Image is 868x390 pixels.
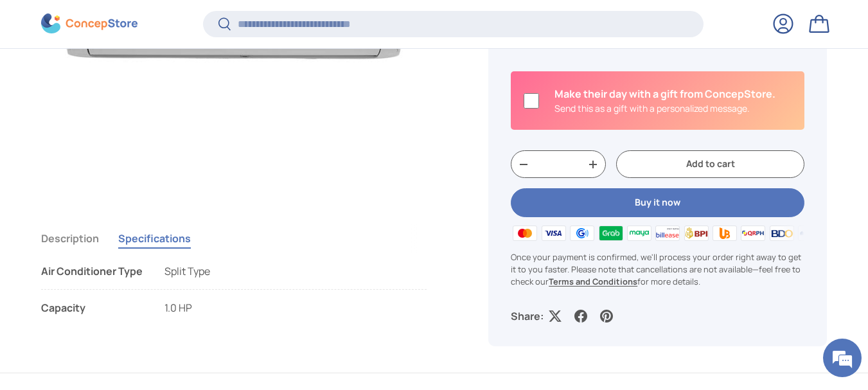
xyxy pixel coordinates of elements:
[625,224,653,243] img: maya
[6,256,245,301] textarea: Type your message and hit 'Enter'
[571,38,621,50] span: 1801000429
[682,224,710,243] img: bpi
[118,224,191,253] button: Specifications
[211,6,242,37] div: Minimize live chat window
[739,224,767,243] img: qrph
[41,224,99,253] button: Description
[511,308,544,324] p: Share:
[41,263,144,279] div: Air Conditioner Type
[540,224,568,243] img: visa
[796,224,824,243] img: metrobank
[549,38,569,50] span: SKU:
[511,38,546,50] a: Condura
[164,264,210,278] span: Split Type
[524,93,539,108] input: Is this a gift?
[511,251,804,288] p: Once your payment is confirmed, we'll process your order right away to get it to you faster. Plea...
[568,224,596,243] img: gcash
[511,188,804,217] button: Buy it now
[546,38,621,50] span: |
[41,300,144,315] div: Capacity
[164,301,192,315] span: 1.0 HP
[549,275,637,287] a: Terms and Conditions
[554,86,775,115] div: Is this a gift?
[67,72,216,89] div: Chat with us now
[768,224,796,243] img: bdo
[711,224,739,243] img: ubp
[75,114,177,244] span: We're online!
[596,224,624,243] img: grabpay
[511,224,539,243] img: master
[616,150,804,178] button: Add to cart
[41,14,137,34] img: ConcepStore
[653,224,682,243] img: billease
